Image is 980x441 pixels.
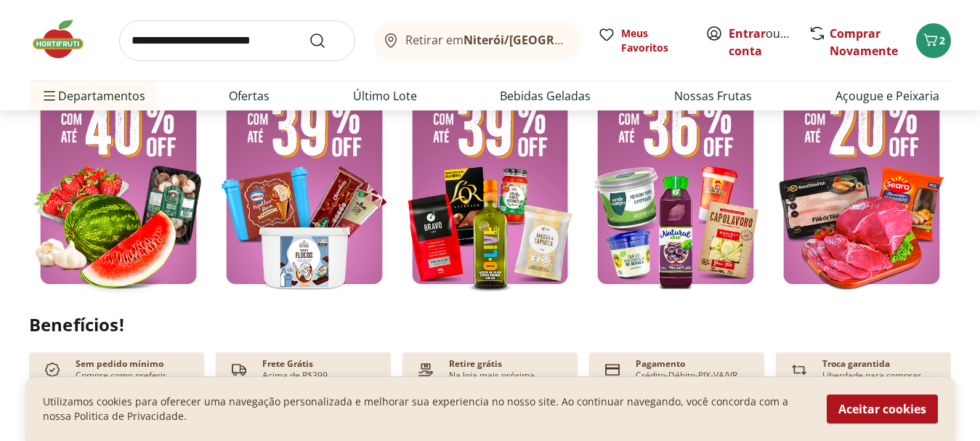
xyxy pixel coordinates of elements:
[262,358,313,370] p: Frete Grátis
[449,358,502,370] p: Retire grátis
[463,32,629,48] b: Niterói/[GEOGRAPHIC_DATA]
[405,33,566,46] span: Retirar em
[76,358,163,370] p: Sem pedido mínimo
[76,370,166,381] p: Compre como preferir
[29,17,102,61] img: Hortifruti
[636,370,737,381] p: Crédito-Débito-PIX-VA/VR
[414,358,437,381] img: payment
[41,78,145,113] span: Departamentos
[119,20,355,61] input: search
[835,87,939,105] a: Açougue e Peixaria
[621,26,688,55] span: Meus Favoritos
[262,370,328,381] p: Acima de R$399
[309,32,344,49] button: Submit Search
[401,57,580,295] img: mercearia
[500,87,591,105] a: Bebidas Geladas
[29,315,951,335] h2: Benefícios!
[787,358,811,381] img: Devolução
[827,395,938,424] button: Aceitar cookies
[215,57,394,295] img: sorvete
[43,395,809,424] p: Utilizamos cookies para oferecer uma navegação personalizada e melhorar sua experiencia no nosso ...
[674,87,752,105] a: Nossas Frutas
[822,358,890,370] p: Troca garantida
[729,25,793,60] span: ou
[598,26,688,55] a: Meus Favoritos
[830,25,898,59] a: Comprar Novamente
[822,370,921,381] p: Liberdade para comprar
[29,57,208,295] img: feira
[939,33,945,47] span: 2
[449,370,535,381] p: Na loja mais próxima
[227,358,251,381] img: truck
[729,25,766,41] a: Entrar
[601,358,624,381] img: card
[353,87,417,105] a: Último Lote
[586,57,765,295] img: resfriados
[41,78,58,113] button: Menu
[916,23,951,58] button: Carrinho
[41,358,64,381] img: check
[772,57,951,295] img: açougue
[373,20,580,61] button: Retirar emNiterói/[GEOGRAPHIC_DATA]
[636,358,685,370] p: Pagamento
[729,25,809,59] a: Criar conta
[229,87,270,105] a: Ofertas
